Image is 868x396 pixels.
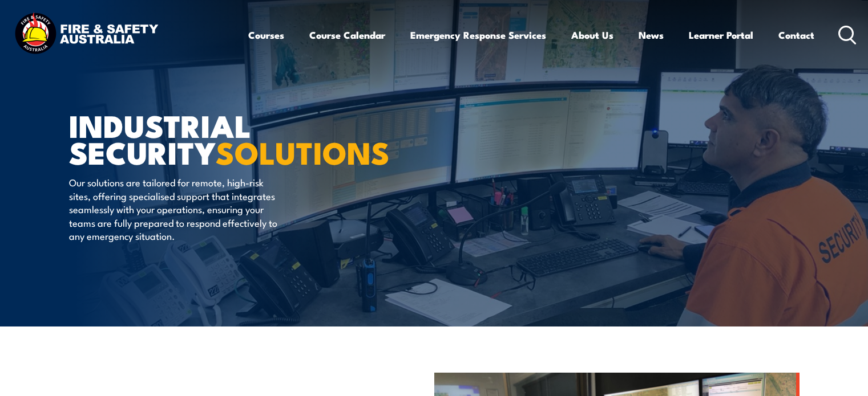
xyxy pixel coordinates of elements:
a: Learner Portal [689,20,753,50]
a: Course Calendar [309,20,385,50]
p: Our solutions are tailored for remote, high-risk sites, offering specialised support that integra... [69,175,277,242]
h1: INDUSTRIAL SECURITY [69,112,351,165]
a: News [639,20,664,50]
a: About Us [571,20,613,50]
strong: SOLUTIONS [216,128,390,175]
a: Courses [248,20,284,50]
a: Emergency Response Services [410,20,546,50]
a: Contact [778,20,814,50]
